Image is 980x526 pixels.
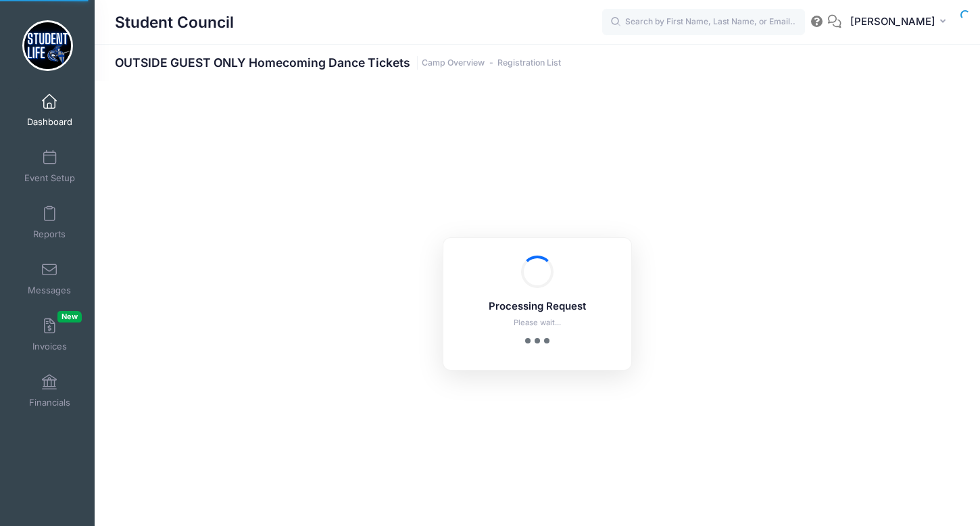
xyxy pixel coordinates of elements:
[841,7,960,38] button: [PERSON_NAME]
[461,301,614,313] h5: Processing Request
[497,58,561,68] a: Registration List
[57,311,82,322] span: New
[850,14,935,29] span: [PERSON_NAME]
[422,58,485,68] a: Camp Overview
[18,367,82,414] a: Financials
[24,172,75,184] span: Event Setup
[18,199,82,246] a: Reports
[18,143,82,190] a: Event Setup
[602,9,805,36] input: Search by First Name, Last Name, or Email...
[33,229,66,240] span: Reports
[461,317,614,329] p: Please wait...
[18,87,82,134] a: Dashboard
[18,255,82,302] a: Messages
[32,341,67,352] span: Invoices
[115,55,561,70] h1: OUTSIDE GUEST ONLY Homecoming Dance Tickets
[29,397,70,408] span: Financials
[18,311,82,358] a: InvoicesNew
[27,116,72,128] span: Dashboard
[22,20,73,71] img: Student Council
[28,285,71,296] span: Messages
[115,7,234,38] h1: Student Council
